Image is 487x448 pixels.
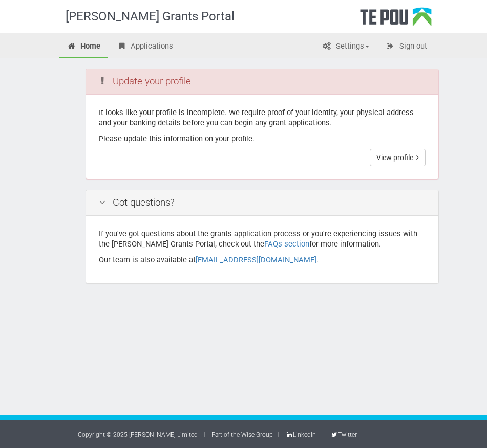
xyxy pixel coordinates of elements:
[86,69,438,95] div: Update your profile
[285,431,316,438] a: LinkedIn
[330,431,356,438] a: Twitter
[99,107,426,128] p: It looks like your profile is incomplete. We require proof of your identity, your physical addres...
[86,190,438,216] div: Got questions?
[109,36,181,58] a: Applications
[378,36,435,58] a: Sign out
[99,229,426,250] p: If you've got questions about the grants application process or you're experiencing issues with t...
[264,239,309,249] a: FAQs section
[99,133,426,144] p: Please update this information on your profile.
[196,255,316,264] a: [EMAIL_ADDRESS][DOMAIN_NAME]
[314,36,377,58] a: Settings
[370,149,426,166] a: View profile
[211,431,273,438] a: Part of the Wise Group
[78,431,198,438] a: Copyright © 2025 [PERSON_NAME] Limited
[360,7,432,33] div: Te Pou Logo
[99,255,426,265] p: Our team is also available at .
[59,36,109,58] a: Home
